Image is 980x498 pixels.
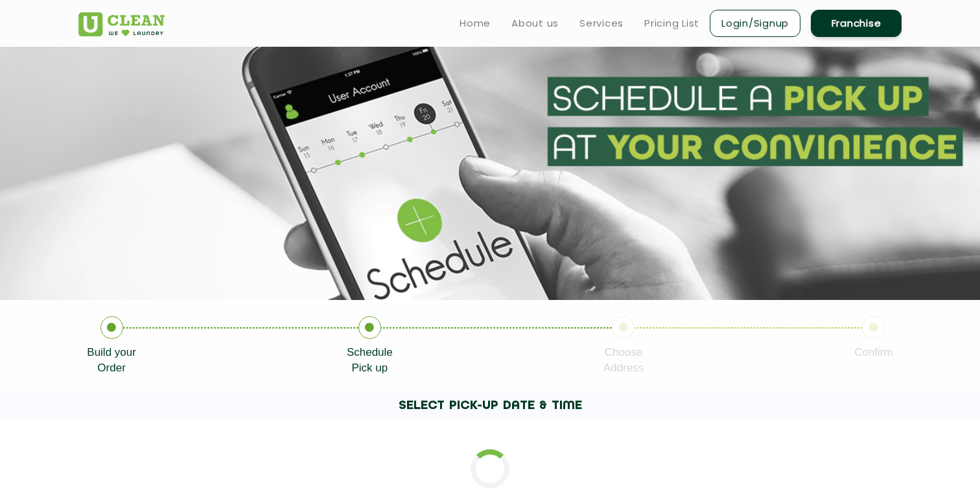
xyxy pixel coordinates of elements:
[78,12,165,36] img: UClean Laundry and Dry Cleaning
[644,16,699,31] a: Pricing List
[854,345,893,360] p: Confirm
[710,10,800,37] a: Login/Signup
[603,345,644,376] p: Choose Address
[579,16,624,31] a: Services
[811,10,902,37] a: Franchise
[98,392,882,419] h1: SELECT PICK-UP DATE & TIME
[87,345,136,376] p: Build your Order
[347,345,393,376] p: Schedule Pick up
[460,16,491,31] a: Home
[511,16,559,31] a: About us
